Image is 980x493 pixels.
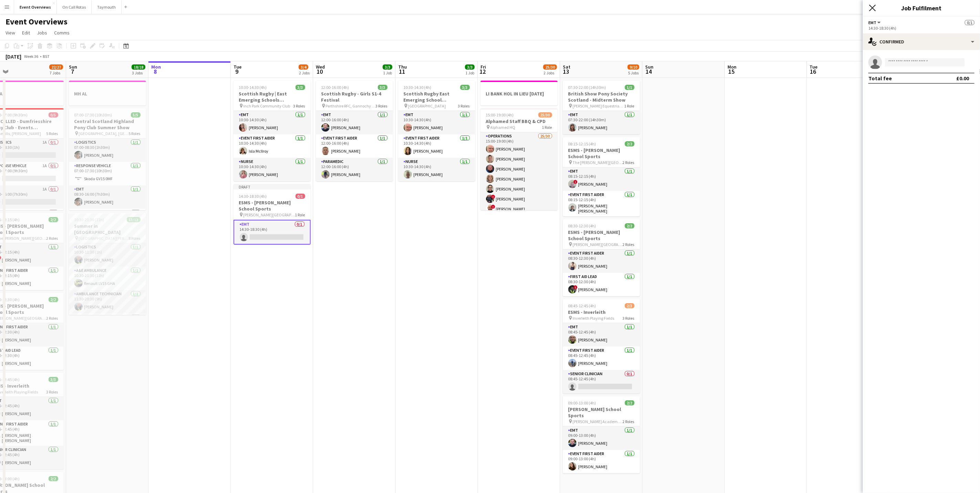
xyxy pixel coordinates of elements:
[69,81,146,105] app-job-card: MH AL
[491,195,495,199] span: !
[460,85,470,90] span: 3/3
[397,68,407,75] span: 11
[728,64,736,70] span: Mon
[321,85,349,90] span: 12:00-16:00 (4h)
[544,70,557,75] div: 2 Jobs
[74,112,112,117] span: 07:00-17:30 (10h30m)
[625,303,635,308] span: 2/3
[14,0,57,14] button: Event Overviews
[69,209,146,232] app-card-role: Paramedic1/1
[6,30,15,36] span: View
[69,213,146,315] app-job-card: 10:30-21:30 (11h)13/13Summer in [GEOGRAPHIC_DATA] [GEOGRAPHIC_DATA][PERSON_NAME], [GEOGRAPHIC_DAT...
[568,141,596,146] span: 08:15-12:15 (4h)
[47,389,58,394] span: 3 Roles
[726,68,736,75] span: 15
[465,64,475,70] span: 3/3
[234,184,311,189] div: Draft
[563,137,640,216] app-job-card: 08:15-12:15 (4h)2/2ESMS - [PERSON_NAME] School Sports The [PERSON_NAME][GEOGRAPHIC_DATA]2 RolesEM...
[628,70,639,75] div: 5 Jobs
[563,450,640,473] app-card-role: Event First Aider1/109:00-13:00 (4h)[PERSON_NAME]
[868,20,882,25] button: EMT
[69,138,146,162] app-card-role: Logistics1/107:00-08:30 (1h30m)[PERSON_NAME]
[234,134,311,158] app-card-role: Event First Aider1/110:30-14:30 (4h)Isla McIlroy
[486,112,514,117] span: 15:00-19:00 (4h)
[563,427,640,450] app-card-role: EMT1/109:00-13:00 (4h)[PERSON_NAME]
[234,64,241,70] span: Tue
[623,419,635,424] span: 2 Roles
[50,70,63,75] div: 7 Jobs
[299,64,308,70] span: 3/4
[563,191,640,216] app-card-role: Event First Aider1/108:15-12:15 (4h)[PERSON_NAME] [PERSON_NAME]
[398,134,475,158] app-card-role: Event First Aider1/110:30-14:30 (4h)[PERSON_NAME]
[398,64,407,70] span: Thu
[127,217,141,222] span: 13/13
[481,118,558,124] h3: Alphamed Staff BBQ & CPD
[863,3,980,12] h3: Job Fulfilment
[49,476,58,481] span: 2/2
[573,242,623,247] span: [PERSON_NAME][GEOGRAPHIC_DATA]
[563,147,640,160] h3: ESMS - [PERSON_NAME] School Sports
[54,30,70,36] span: Comms
[129,131,141,136] span: 5 Roles
[644,68,653,75] span: 14
[481,108,558,210] app-job-card: 15:00-19:00 (4h)25/30Alphamed Staff BBQ & CPD Alphamed HQ1 RoleOperations25/3015:00-19:00 (4h)[PE...
[234,184,311,245] app-job-card: Draft14:30-18:30 (4h)0/1ESMS - [PERSON_NAME] School Sports [PERSON_NAME][GEOGRAPHIC_DATA]1 RoleEM...
[573,103,625,109] span: [PERSON_NAME] Equestrian Centre
[131,112,141,117] span: 5/5
[316,111,393,134] app-card-role: EMT1/112:00-16:00 (4h)[PERSON_NAME]
[295,212,305,217] span: 1 Role
[69,267,146,290] app-card-role: A&E Ambulance1/110:30-21:30 (11h)Renault LV15 GHA
[47,131,58,136] span: 5 Roles
[563,91,640,103] h3: British Show Pony Society Scotland - Midterm Show
[3,28,18,37] a: View
[563,167,640,191] app-card-role: EMT1/108:15-12:15 (4h)![PERSON_NAME]
[234,158,311,181] app-card-role: Nurse1/110:30-14:30 (4h)[PERSON_NAME]
[316,91,393,103] h3: Scottish Rugby - Girls S1-4 Festival
[563,81,640,134] div: 07:30-22:00 (14h30m)1/1British Show Pony Society Scotland - Midterm Show [PERSON_NAME] Equestrian...
[563,249,640,273] app-card-role: Event First Aider1/108:30-12:30 (4h)[PERSON_NAME]
[34,28,50,37] a: Jobs
[69,290,146,314] app-card-role: Ambulance Technician1/111:30-20:30 (9h)[PERSON_NAME]
[69,108,146,210] div: 07:00-17:30 (10h30m)5/5Central Scotland Highland Pony Club Summer Show [GEOGRAPHIC_DATA], [GEOGRA...
[625,223,635,228] span: 2/2
[563,396,640,473] div: 09:00-13:00 (4h)2/2[PERSON_NAME] School Sports [PERSON_NAME] Academy Playing Fields2 RolesEMT1/10...
[465,70,474,75] div: 1 Job
[326,103,376,109] span: Perthshire RFC, Gannochy Sports Pavilion
[92,0,122,14] button: Taymouth
[49,297,58,302] span: 2/2
[810,64,818,70] span: Tue
[49,377,58,382] span: 3/3
[574,180,578,184] span: !
[150,68,161,75] span: 8
[408,103,446,109] span: [GEOGRAPHIC_DATA]
[234,91,311,103] h3: Scottish Rugby | East Emerging Schools Championships | [GEOGRAPHIC_DATA]
[316,64,325,70] span: Wed
[57,0,92,14] button: On Call Rotas
[563,299,640,393] app-job-card: 08:45-12:45 (4h)2/3ESMS - Inverleith Inverleith Playing Fields3 RolesEMT1/108:45-12:45 (4h)[PERSO...
[129,236,141,241] span: 8 Roles
[49,64,63,70] span: 22/27
[234,81,311,181] app-job-card: 10:30-14:30 (4h)3/3Scottish Rugby | East Emerging Schools Championships | [GEOGRAPHIC_DATA] Inch ...
[623,242,635,247] span: 2 Roles
[479,68,486,75] span: 12
[563,111,640,134] app-card-role: EMT1/107:30-22:00 (14h30m)[PERSON_NAME]
[299,70,310,75] div: 2 Jobs
[563,219,640,296] div: 08:30-12:30 (4h)2/2ESMS - [PERSON_NAME] School Sports [PERSON_NAME][GEOGRAPHIC_DATA]2 RolesEvent ...
[151,64,161,70] span: Mon
[244,212,295,217] span: [PERSON_NAME][GEOGRAPHIC_DATA]
[234,111,311,134] app-card-role: EMT1/110:30-14:30 (4h)[PERSON_NAME]
[563,406,640,419] h3: [PERSON_NAME] School Sports
[481,91,558,97] h3: LI BANK HOL IN LIEU [DATE]
[69,314,146,387] app-card-role: Event First Aider6/6
[481,81,558,105] app-job-card: LI BANK HOL IN LIEU [DATE]
[458,103,470,109] span: 3 Roles
[573,160,623,165] span: The [PERSON_NAME][GEOGRAPHIC_DATA]
[43,54,50,59] div: BST
[563,347,640,370] app-card-role: Event First Aider1/108:45-12:45 (4h)[PERSON_NAME]
[563,370,640,393] app-card-role: Senior Clinician0/108:45-12:45 (4h)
